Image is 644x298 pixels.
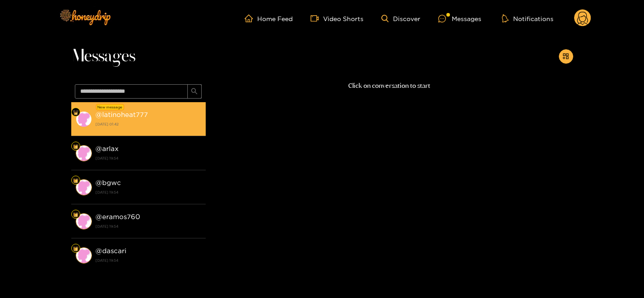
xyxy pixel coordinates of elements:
img: Fan Level [73,246,78,251]
span: appstore-add [562,53,569,60]
strong: @ eramos760 [95,213,140,220]
strong: @ dascari [95,247,126,255]
img: conversation [76,179,92,195]
img: conversation [76,247,92,263]
span: Messages [71,46,135,67]
strong: [DATE] 19:54 [95,256,201,264]
strong: [DATE] 19:54 [95,222,201,230]
span: home [245,14,257,22]
div: New message [96,104,124,110]
img: Fan Level [73,110,78,115]
strong: @ latinoheat777 [95,111,148,118]
img: Fan Level [73,178,78,183]
img: conversation [76,111,92,127]
button: Notifications [499,14,556,23]
img: conversation [76,145,92,161]
span: search [191,88,198,95]
button: appstore-add [559,49,573,64]
span: video-camera [311,14,323,22]
a: Video Shorts [311,14,363,22]
strong: [DATE] 19:54 [95,188,201,196]
strong: [DATE] 19:54 [95,154,201,162]
img: Fan Level [73,144,78,149]
a: Home Feed [245,14,293,22]
p: Click on conversation to start [206,81,573,91]
strong: [DATE] 01:42 [95,120,201,128]
strong: @ bgwc [95,179,121,186]
a: Discover [381,15,420,22]
div: Messages [438,13,481,24]
img: Fan Level [73,212,78,217]
strong: @ arlax [95,145,119,152]
img: conversation [76,213,92,229]
button: search [187,84,202,99]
